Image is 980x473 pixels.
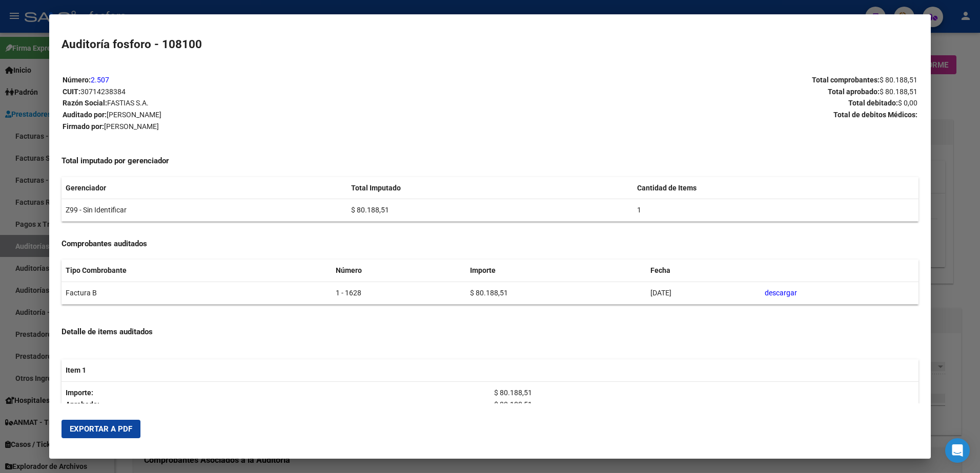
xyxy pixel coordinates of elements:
td: $ 80.188,51 [466,282,646,305]
th: Total Imputado [347,177,633,199]
p: $ 80.188,51 [494,387,914,399]
span: $ 80.188,51 [880,76,917,84]
p: Firmado por: [63,121,489,133]
p: Número: [63,74,489,86]
td: $ 80.188,51 [347,199,633,222]
th: Gerenciador [62,177,348,199]
span: [PERSON_NAME] [107,111,161,119]
p: Total aprobado: [491,86,917,98]
th: Importe [466,260,646,282]
h4: Total imputado por gerenciador [62,155,919,167]
a: 2.507 [91,76,109,84]
p: Auditado por: [63,109,489,121]
p: $ 80.188,51 [494,399,914,411]
td: [DATE] [646,282,761,305]
span: $ 0,00 [898,99,917,107]
span: FASTIAS S.A. [107,99,149,107]
p: Razón Social: [63,97,489,109]
p: CUIT: [63,86,489,98]
span: 30714238384 [80,88,126,96]
strong: Item 1 [66,366,86,374]
span: [PERSON_NAME] [104,122,159,131]
span: Exportar a PDF [70,424,132,434]
p: Importe: [66,387,486,399]
th: Número [332,260,466,282]
p: Aprobado: [66,399,486,411]
a: descargar [765,289,797,297]
td: Z99 - Sin Identificar [62,199,348,222]
span: $ 80.188,51 [880,88,917,96]
th: Fecha [646,260,761,282]
button: Exportar a PDF [62,420,140,438]
td: 1 - 1628 [332,282,466,305]
p: Total de debitos Médicos: [491,109,917,121]
th: Cantidad de Items [633,177,919,199]
td: Factura B [62,282,332,305]
h2: Auditoría fosforo - 108100 [62,36,919,53]
td: 1 [633,199,919,222]
div: Open Intercom Messenger [945,438,970,463]
h4: Comprobantes auditados [62,238,919,250]
p: Total debitado: [491,97,917,109]
h4: Detalle de items auditados [62,326,919,338]
p: Total comprobantes: [491,74,917,86]
th: Tipo Combrobante [62,260,332,282]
